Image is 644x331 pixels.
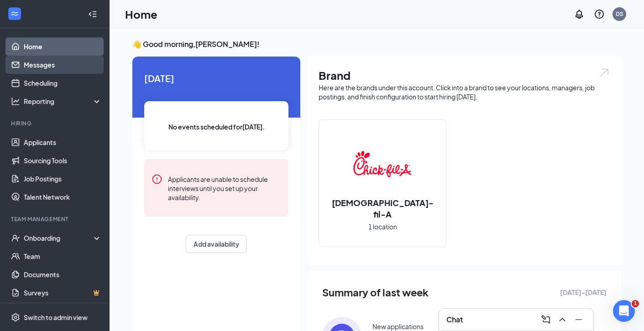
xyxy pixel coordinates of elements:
div: Onboarding [24,233,94,243]
h1: Brand [319,67,610,83]
img: open.6027fd2a22e1237b5b06.svg [598,67,610,78]
iframe: Intercom live chat [613,300,635,322]
svg: UserCheck [11,233,20,243]
span: [DATE] - [DATE] [560,287,607,297]
a: Documents [24,265,102,284]
svg: Settings [11,313,20,322]
span: [DATE] [144,71,288,85]
a: SurveysCrown [24,284,102,302]
h3: 👋 Good morning, [PERSON_NAME] ! [132,39,621,49]
svg: Error [152,174,162,185]
a: Scheduling [24,74,102,92]
h3: Chat [446,315,463,325]
span: Summary of last week [322,284,429,300]
div: Hiring [11,119,100,127]
span: 1 [632,300,639,307]
a: Talent Network [24,188,102,206]
a: Messages [24,56,102,74]
svg: ComposeMessage [540,314,551,325]
svg: ChevronUp [557,314,568,325]
button: Add availability [186,235,247,253]
div: DS [616,10,623,18]
span: 1 location [368,222,397,232]
svg: Notifications [574,9,585,20]
div: Applicants are unable to schedule interviews until you set up your availability. [168,174,281,202]
div: Here are the brands under this account. Click into a brand to see your locations, managers, job p... [319,83,610,101]
a: Team [24,247,102,265]
img: Chick-fil-A [353,135,412,193]
h1: Home [125,6,157,22]
svg: Analysis [11,97,20,106]
a: Sourcing Tools [24,151,102,170]
button: Minimize [571,312,586,327]
div: New applications [372,322,424,331]
svg: WorkstreamLogo [10,9,19,18]
svg: Minimize [573,314,584,325]
div: Team Management [11,215,100,223]
svg: QuestionInfo [594,9,605,20]
a: Home [24,37,102,56]
svg: Collapse [88,10,97,19]
div: Reporting [24,97,102,106]
div: Switch to admin view [24,313,88,322]
span: No events scheduled for [DATE] . [168,122,265,132]
button: ComposeMessage [539,312,553,327]
h2: [DEMOGRAPHIC_DATA]-fil-A [319,197,446,220]
button: ChevronUp [555,312,570,327]
a: Job Postings [24,170,102,188]
a: Applicants [24,133,102,151]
